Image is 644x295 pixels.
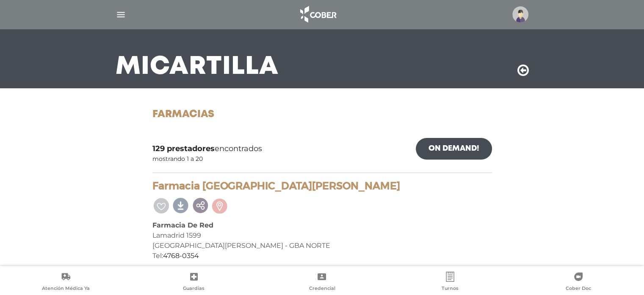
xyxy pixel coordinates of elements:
a: Turnos [386,272,514,293]
h4: Farmacia [GEOGRAPHIC_DATA][PERSON_NAME] [152,180,492,192]
a: 4768-0354 [163,252,199,260]
span: Cober Doc [566,285,591,293]
span: Guardias [183,285,205,293]
a: Cober Doc [514,272,642,293]
span: Atención Médica Ya [42,285,90,293]
b: 129 prestadores [152,144,215,153]
b: Farmacia De Red [152,221,213,229]
h3: Mi Cartilla [116,56,279,78]
h1: Farmacias [152,109,492,121]
img: Cober_menu-lines-white.svg [116,9,126,20]
img: profile-placeholder.svg [512,6,528,22]
a: Atención Médica Ya [2,272,130,293]
a: Guardias [130,272,258,293]
span: encontrados [152,143,262,155]
div: [GEOGRAPHIC_DATA][PERSON_NAME] - GBA NORTE [152,241,492,251]
img: logo_cober_home-white.png [296,4,340,25]
a: Credencial [258,272,386,293]
div: mostrando 1 a 20 [152,155,203,163]
a: On Demand! [416,138,492,160]
div: Lamadrid 1599 [152,230,492,241]
span: Turnos [442,285,459,293]
span: Credencial [309,285,335,293]
div: Tel: [152,251,492,261]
